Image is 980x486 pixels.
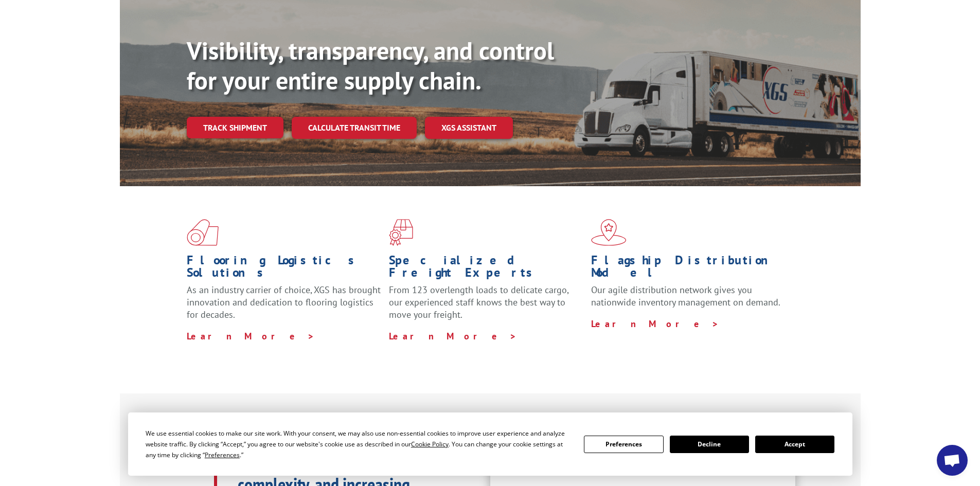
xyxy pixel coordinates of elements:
[584,436,663,453] button: Preferences
[187,254,381,284] h1: Flooring Logistics Solutions
[591,254,786,284] h1: Flagship Distribution Model
[187,34,554,96] b: Visibility, transparency, and control for your entire supply chain.
[411,440,449,448] span: Cookie Policy
[591,318,719,330] a: Learn More >
[389,219,413,246] img: xgs-icon-focused-on-flooring-red
[187,219,219,246] img: xgs-icon-total-supply-chain-intelligence-red
[389,284,583,330] p: From 123 overlength loads to delicate cargo, our experienced staff knows the best way to move you...
[187,117,283,138] a: Track shipment
[389,254,583,284] h1: Specialized Freight Experts
[425,117,513,139] a: XGS ASSISTANT
[128,412,852,476] div: Cookie Consent Prompt
[187,284,381,320] span: As an industry carrier of choice, XGS has brought innovation and dedication to flooring logistics...
[292,117,417,139] a: Calculate transit time
[591,284,780,308] span: Our agile distribution network gives you nationwide inventory management on demand.
[670,436,749,453] button: Decline
[937,445,968,476] div: Open chat
[389,330,517,342] a: Learn More >
[205,451,240,459] span: Preferences
[591,219,627,246] img: xgs-icon-flagship-distribution-model-red
[755,436,834,453] button: Accept
[146,428,572,460] div: We use essential cookies to make our site work. With your consent, we may also use non-essential ...
[187,330,315,342] a: Learn More >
